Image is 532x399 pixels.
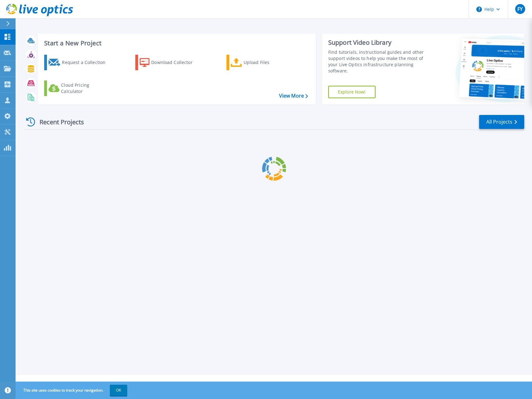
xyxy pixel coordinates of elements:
div: Request a Collection [62,56,112,69]
div: Upload Files [244,56,293,69]
div: Cloud Pricing Calculator [61,82,111,94]
div: Find tutorials, instructional guides and other support videos to help you make the most of your L... [328,49,431,74]
a: View More [279,93,308,99]
a: Download Collector [135,55,205,70]
span: This site uses cookies to track your navigation. [17,385,127,396]
div: Support Video Library [328,39,431,47]
a: Request a Collection [44,55,114,70]
span: FY [517,7,523,11]
div: Download Collector [151,56,201,69]
a: Cloud Pricing Calculator [44,80,114,96]
h3: Start a New Project [44,40,308,47]
a: All Projects [479,115,524,129]
div: Recent Projects [24,114,92,130]
button: OK [110,385,127,396]
a: Upload Files [226,55,296,70]
a: Explore Now! [328,86,376,98]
